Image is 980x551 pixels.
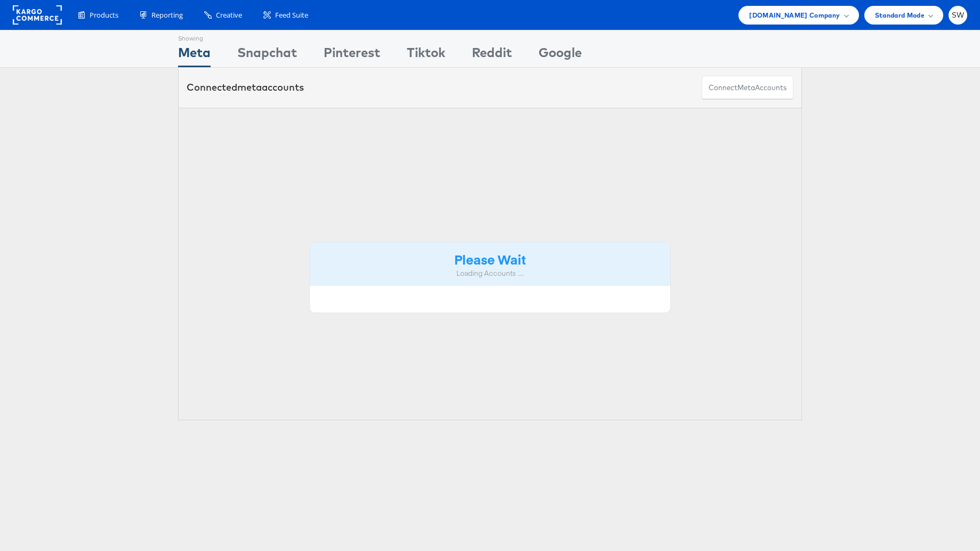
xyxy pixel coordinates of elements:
span: Feed Suite [275,10,308,20]
div: Google [539,43,582,67]
div: Snapchat [237,43,297,67]
div: Meta [178,43,211,67]
span: [DOMAIN_NAME] Company [749,10,840,21]
span: meta [237,81,262,93]
button: ConnectmetaAccounts [702,76,793,100]
div: Tiktok [407,43,445,67]
div: Showing [178,30,211,43]
span: SW [952,12,965,19]
div: Connected accounts [187,81,304,94]
div: Loading Accounts .... [318,268,662,278]
span: Creative [216,10,242,20]
div: Pinterest [324,43,380,67]
span: Standard Mode [875,10,925,21]
span: meta [737,83,755,93]
strong: Please Wait [454,250,526,268]
span: Products [90,10,118,20]
span: Reporting [151,10,183,20]
div: Reddit [472,43,512,67]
